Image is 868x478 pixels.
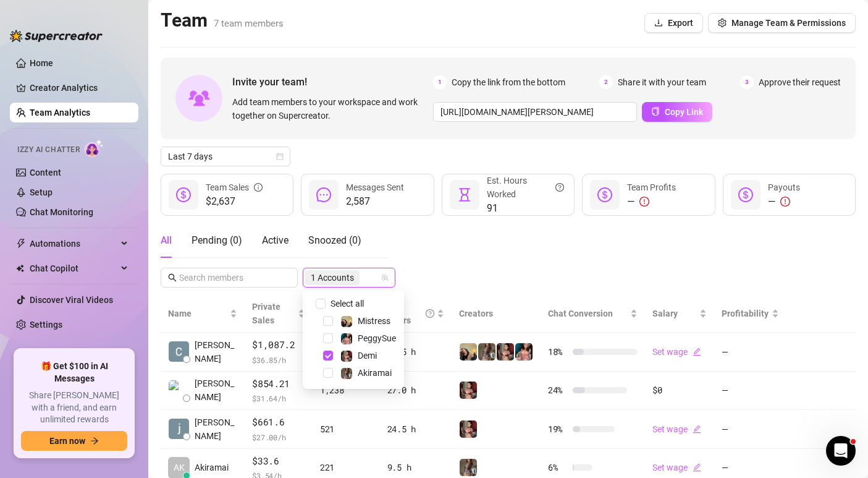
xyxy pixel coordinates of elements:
span: $ 27.00 /h [252,431,305,443]
img: Demi [497,343,514,361]
div: Est. Hours Worked [487,174,564,201]
span: [PERSON_NAME] [195,377,237,404]
span: $2,637 [206,194,263,209]
span: Mistress [358,316,390,326]
span: Payouts [768,182,800,192]
span: Add team members to your workspace and work together on Supercreator. [232,95,428,122]
img: Demi [460,420,477,438]
span: Automations [30,234,117,254]
span: download [654,19,663,27]
span: Select tree node [323,351,333,361]
img: PeggySue [515,343,533,361]
a: Creator Analytics [30,78,129,98]
img: PeggySue [341,333,352,344]
span: Akiramai [195,461,229,474]
a: Set wageedit [652,424,701,434]
span: 19 % [548,422,568,436]
div: — [627,194,676,209]
span: Izzy AI Chatter [17,144,80,156]
span: Last 7 days [168,147,283,166]
span: 6 % [548,461,568,474]
span: 2 [599,75,613,89]
button: Earn nowarrow-right [21,431,127,451]
span: $33.6 [252,454,305,469]
span: PeggySue [358,333,396,343]
div: Pending ( 0 ) [192,233,242,248]
iframe: Intercom live chat [826,436,856,466]
a: Content [30,168,61,177]
div: 521 [320,422,373,436]
img: jessy mina [169,419,189,439]
a: Setup [30,187,53,197]
th: Name [161,295,245,333]
span: 91 [487,201,564,216]
img: logo-BBDzfeDw.svg [10,30,103,42]
span: Select tree node [323,368,333,378]
span: $661.6 [252,415,305,430]
span: Select all [326,297,369,310]
span: $ 31.64 /h [252,392,305,404]
span: 1 Accounts [311,271,354,284]
img: Mistress [341,316,352,327]
span: $ 36.85 /h [252,354,305,366]
div: 221 [320,461,373,474]
span: dollar-circle [176,187,191,202]
button: Manage Team & Permissions [708,13,856,33]
span: arrow-right [90,437,99,445]
span: Salary [652,309,678,318]
span: search [168,273,177,282]
span: Select tree node [323,333,333,343]
span: $1,087.2 [252,338,305,352]
img: Catherine Eliza… [169,341,189,362]
span: edit [693,425,701,433]
span: exclamation-circle [780,197,790,207]
span: [PERSON_NAME] [195,338,237,365]
div: $0 [652,383,707,397]
span: Manage Team & Permissions [731,18,846,28]
div: 29.5 h [387,345,444,359]
span: team [381,274,389,281]
div: All [161,233,172,248]
span: $854.21 [252,377,305,391]
button: Export [644,13,703,33]
th: Creators [452,295,541,333]
span: Share [PERSON_NAME] with a friend, and earn unlimited rewards [21,390,127,426]
div: Est. Hours [387,300,434,327]
a: Discover Viral Videos [30,295,113,305]
span: info-circle [254,181,263,194]
a: Home [30,58,53,68]
span: copy [651,107,660,116]
span: 1 [433,75,447,89]
span: hourglass [457,187,472,202]
span: message [316,187,331,202]
span: Export [668,18,693,28]
span: Private Sales [252,302,280,325]
span: Copy the link from the bottom [452,75,565,89]
span: calendar [276,153,284,160]
button: Copy Link [642,102,712,122]
img: Akiramai [478,343,495,361]
span: Akiramai [358,368,392,378]
img: Demi [341,351,352,362]
a: Team Analytics [30,108,90,117]
td: — [714,410,786,449]
span: setting [718,19,727,27]
span: question-circle [555,174,564,201]
span: Copy Link [665,107,703,117]
span: edit [693,348,701,356]
span: Select tree node [323,316,333,326]
a: Chat Monitoring [30,207,93,217]
span: Active [262,234,289,246]
div: — [768,194,800,209]
span: Earn now [49,436,85,446]
span: question-circle [426,300,434,327]
td: — [714,372,786,411]
img: AI Chatter [85,139,104,157]
a: Set wageedit [652,347,701,357]
span: 1 Accounts [305,270,360,285]
img: Mistress [460,343,477,361]
a: Set wageedit [652,463,701,472]
div: Team Sales [206,181,263,194]
div: 24.5 h [387,422,444,436]
span: Chat Conversion [548,309,613,318]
